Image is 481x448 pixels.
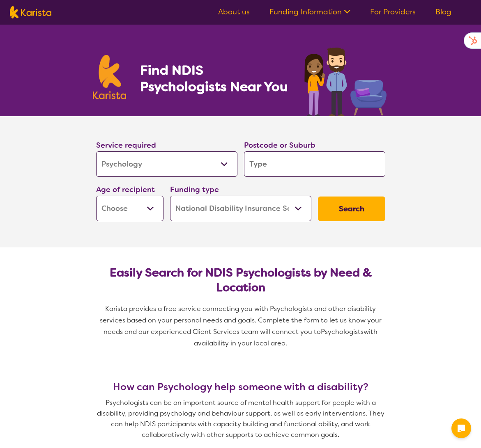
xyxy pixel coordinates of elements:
button: Search [318,197,385,221]
label: Service required [96,140,156,150]
span: Karista provides a free service connecting you with Psychologists and other disability services b... [100,304,383,336]
label: Postcode or Suburb [244,140,315,150]
p: Psychologists can be an important source of mental health support for people with a disability, p... [93,398,389,440]
h3: How can Psychology help someone with a disability? [93,381,389,393]
a: For Providers [370,7,416,17]
a: About us [218,7,250,17]
span: Psychologists [321,327,364,336]
img: Karista logo [93,55,127,99]
a: Blog [435,7,451,17]
input: Type [244,151,385,177]
img: psychology [301,44,389,116]
a: Funding Information [269,7,350,17]
label: Funding type [170,185,219,194]
img: Karista logo [10,6,51,18]
label: Age of recipient [96,185,155,194]
h1: Find NDIS Psychologists Near You [140,62,292,95]
h2: Easily Search for NDIS Psychologists by Need & Location [103,265,379,295]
